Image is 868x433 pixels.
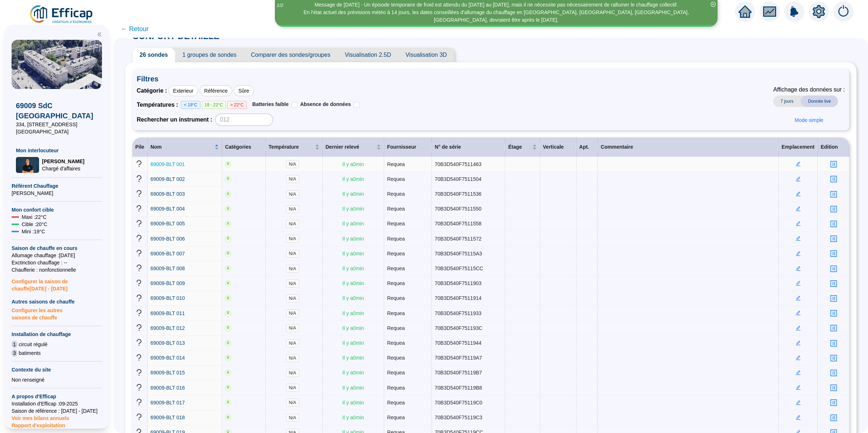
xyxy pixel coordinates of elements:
span: Rechercher un instrument : [137,115,212,124]
span: edit [796,161,801,166]
span: 69009-BLT 003 [150,191,185,197]
span: 69009-BLT 017 [150,400,185,406]
td: Requea [384,246,432,261]
span: Installation d'Efficap : 09-2025 [12,400,102,407]
span: profile [830,414,837,421]
span: 70B3D540F75115A3 [435,251,482,256]
span: 70B3D540F7511903 [435,280,481,286]
a: 69009-BLT 005 [150,220,185,228]
span: question [135,294,143,302]
span: R [225,161,231,167]
input: 012 [215,114,273,126]
span: 69009-BLT 013 [150,340,185,346]
a: 69009-BLT 001 [150,161,185,168]
span: < 19°C [181,101,200,109]
span: N/A [286,250,299,258]
span: ← Retour [121,24,149,34]
span: edit [796,370,801,375]
span: Saison de référence : [DATE] - [DATE] [12,407,102,415]
td: Requea [384,395,432,410]
span: edit [796,296,801,301]
span: 1 groupes de sondes [175,48,243,62]
th: Edition [818,137,849,157]
span: 70B3D540F751193C [435,325,482,331]
span: Il y a 0 min [342,400,364,406]
span: 70B3D540F7511504 [435,176,481,182]
span: R [225,370,231,376]
span: 69009-BLT 012 [150,325,185,331]
a: 69009-BLT 015 [150,369,185,377]
span: close-circle [711,2,716,7]
span: 7 jours [773,95,801,107]
span: profile [830,355,837,362]
a: 69009-BLT 008 [150,265,185,272]
span: R [225,340,231,346]
a: 69009-BLT 010 [150,294,185,302]
span: 69009-BLT 010 [150,295,185,301]
a: 69009-BLT 017 [150,399,185,407]
span: 26 sondes [132,48,175,62]
span: profile [830,399,837,406]
th: N° de série [432,137,505,157]
span: profile [830,161,837,168]
div: Exterieur [169,85,198,96]
span: Dernier relevé [325,143,375,151]
td: Requea [384,202,432,217]
span: Contexte du site [12,366,102,373]
span: Il y a 0 min [342,161,364,167]
span: Il y a 0 min [342,415,364,420]
span: profile [830,250,837,257]
td: Requea [384,276,432,291]
div: Message de [DATE] - Un épisode temporaire de froid est attendu du [DATE] au [DATE], mais il ne né... [276,1,716,9]
span: N/A [286,339,299,347]
span: 1 [12,341,17,348]
a: 69009-BLT 009 [150,280,185,287]
td: Requea [384,336,432,351]
td: Requea [384,366,432,381]
span: 70B3D540F75119B7 [435,370,482,375]
span: Il y a 0 min [342,295,364,301]
th: Emplacement [779,137,818,157]
img: alerts [833,1,854,22]
span: question [135,160,143,167]
span: N/A [286,280,299,288]
span: Visualisation 2.5D [337,48,398,62]
span: Il y a 0 min [342,236,364,242]
img: Chargé d'affaires [16,157,39,173]
a: 69009-BLT 006 [150,235,185,243]
span: question [135,264,143,272]
span: R [225,295,231,301]
span: 69009-BLT 004 [150,206,185,212]
span: 3 [12,349,17,357]
span: Nom [150,143,213,151]
span: profile [830,369,837,377]
span: 69009-BLT 002 [150,176,185,182]
span: edit [796,326,801,331]
span: edit [796,206,801,211]
i: 1 / 2 [277,3,283,8]
span: N/A [286,369,299,377]
span: Maxi : 22 °C [22,213,47,221]
span: Saison de chauffe en cours [12,245,102,252]
span: R [225,176,231,182]
span: Absence de données [300,101,351,107]
span: question [135,234,143,242]
th: Dernier relevé [323,137,384,157]
span: N/A [286,309,299,317]
span: Mode simple [795,116,823,124]
span: R [225,191,231,197]
span: 69009 SdC [GEOGRAPHIC_DATA] [16,101,98,121]
span: 70B3D540F75119C3 [435,415,482,420]
span: profile [830,205,837,213]
span: 69009-BLT 005 [150,221,185,226]
span: [PERSON_NAME] [42,158,84,165]
span: R [225,415,231,421]
span: N/A [286,294,299,302]
span: edit [796,310,801,315]
td: Requea [384,232,432,246]
span: edit [796,221,801,226]
span: Il y a 0 min [342,176,364,182]
a: 69009-BLT 014 [150,354,185,362]
span: 69009-BLT 009 [150,280,185,286]
span: question [135,413,143,421]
